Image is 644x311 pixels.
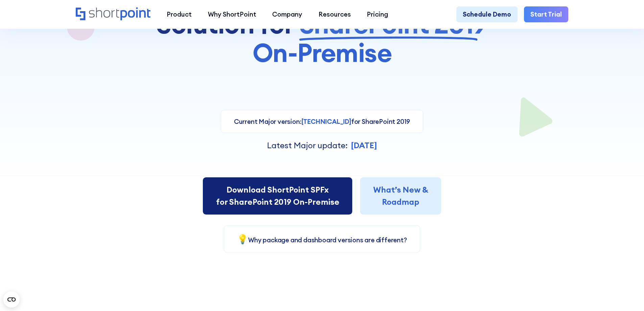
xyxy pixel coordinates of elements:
[167,9,192,19] div: Product
[367,9,388,19] div: Pricing
[203,177,352,215] a: Download ShortPoint SPFxfor SharePoint 2019 On-Premise
[310,6,359,23] a: Resources
[3,291,20,308] button: Open CMP widget
[267,139,348,152] p: Latest Major update:
[237,236,407,244] a: 💡Why package and dashboard versions are different?
[159,6,200,23] a: Product
[359,6,397,23] a: Pricing
[360,177,441,215] a: What’s New &Roadmap
[200,6,264,23] a: Why ShortPoint
[272,9,302,19] div: Company
[264,6,310,23] a: Company
[208,9,256,19] div: Why ShortPoint
[351,140,377,150] strong: [DATE]
[318,9,351,19] div: Resources
[456,6,518,23] a: Schedule Demo
[237,233,248,245] span: 💡
[522,232,644,311] iframe: Chat Widget
[524,6,568,23] a: Start Trial
[253,39,392,67] span: On-Premise
[234,117,410,127] p: Current Major version: for SharePoint 2019
[302,117,351,126] span: [TECHNICAL_ID]
[299,10,488,39] span: SharePoint 2019
[156,10,294,39] span: Solution for
[76,7,150,21] a: Home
